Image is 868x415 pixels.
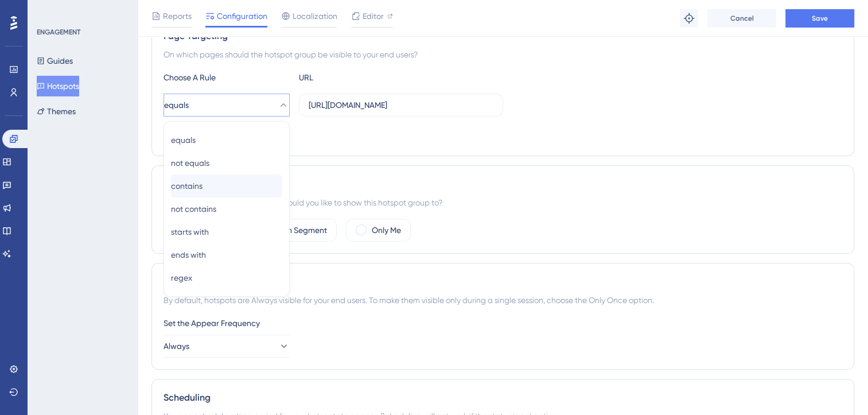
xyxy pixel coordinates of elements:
[171,133,196,147] span: equals
[37,51,73,71] button: Guides
[37,28,80,37] div: ENGAGEMENT
[299,71,425,84] div: URL
[707,9,776,28] button: Cancel
[171,225,209,239] span: starts with
[171,271,192,285] span: regex
[164,391,842,405] div: Scheduling
[264,223,327,237] label: Custom Segment
[164,196,842,210] div: Which segment of the audience would you like to show this hotspot group to?
[309,99,493,111] input: yourwebsite.com/path
[37,76,79,96] button: Hotspots
[171,156,209,170] span: not equals
[164,177,842,191] div: Audience Segmentation
[171,266,282,289] button: regex
[164,94,290,117] button: equals
[293,9,337,23] span: Localization
[171,174,282,197] button: contains
[812,14,828,23] span: Save
[164,98,189,112] span: equals
[171,179,203,193] span: contains
[171,197,282,220] button: not contains
[171,152,282,174] button: not equals
[164,48,842,61] div: On which pages should the hotspot group be visible to your end users?
[171,220,282,243] button: starts with
[164,293,842,307] div: By default, hotspots are Always visible for your end users. To make them visible only during a si...
[164,316,842,330] div: Set the Appear Frequency
[171,243,282,266] button: ends with
[163,9,192,23] span: Reports
[164,339,189,353] span: Always
[164,275,842,289] div: Appearance Settings
[171,129,282,152] button: equals
[164,335,290,358] button: Always
[164,71,290,84] div: Choose A Rule
[37,101,76,122] button: Themes
[785,9,854,28] button: Save
[171,248,206,262] span: ends with
[363,9,384,23] span: Editor
[730,14,754,23] span: Cancel
[171,202,216,216] span: not contains
[372,223,401,237] label: Only Me
[217,9,267,23] span: Configuration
